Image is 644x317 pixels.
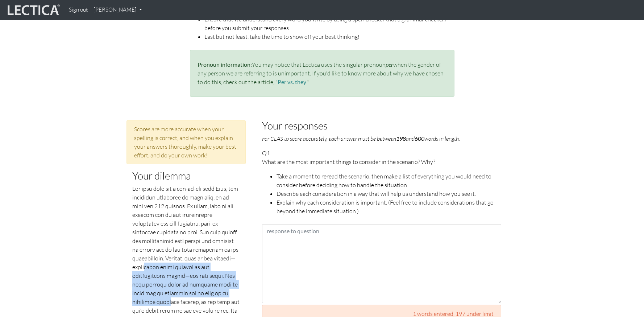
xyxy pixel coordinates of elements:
b: 600 [415,135,424,142]
div: Scores are more accurate when your spelling is correct, and when you explain your answers thoroug... [126,120,246,164]
a: [PERSON_NAME] [91,3,145,17]
p: What are the most important things to consider in the scenario? Why? [262,157,501,166]
li: Describe each consideration in a way that will help us understand how you see it. [277,189,501,198]
i: per [386,61,393,68]
b: 198 [396,135,406,142]
li: Last but not least, take the time to show off your best thinking! [204,32,454,41]
a: Sign out [66,3,91,17]
a: Per vs. they [278,78,306,85]
em: For CLAS to score accurately, each answer must be between and words in length. [262,135,460,142]
li: Take a moment to reread the scenario, then make a list of everything you would need to consider b... [277,172,501,189]
li: Explain why each consideration is important. (Feel free to include considerations that go beyond ... [277,198,501,215]
img: lecticalive [6,3,60,17]
h3: Your responses [262,120,501,131]
p: You may notice that Lectica uses the singular pronoun when the gender of any person we are referr... [198,60,447,86]
strong: Pronoun information: [198,61,252,68]
p: Q1: [262,149,501,215]
h3: Your dilemma [132,170,240,181]
li: Ensure that we understand every word you write by using a spell-checker (not a grammar checker) b... [204,15,454,32]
